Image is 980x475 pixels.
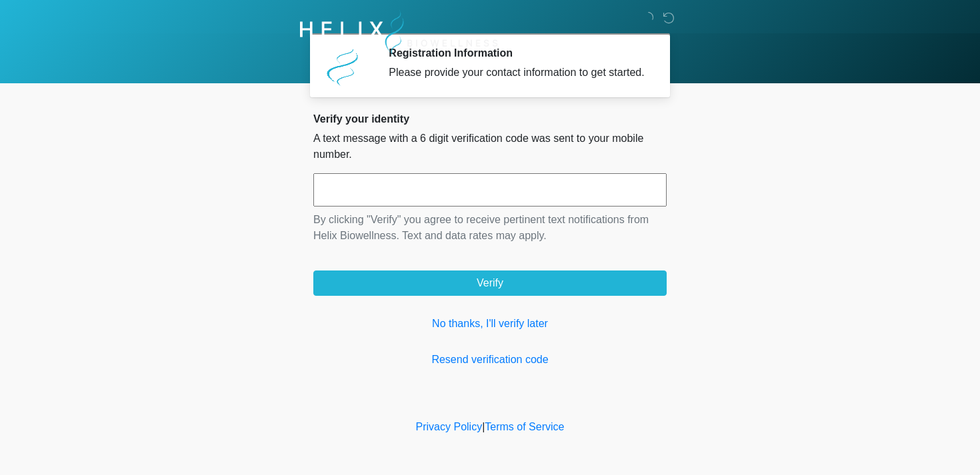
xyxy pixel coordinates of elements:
button: Verify [313,270,667,296]
a: Resend verification code [313,352,667,368]
p: By clicking "Verify" you agree to receive pertinent text notifications from Helix Biowellness. Te... [313,212,667,244]
p: A text message with a 6 digit verification code was sent to your mobile number. [313,131,667,163]
a: Privacy Policy [416,421,483,432]
h2: Verify your identity [313,113,667,125]
a: Terms of Service [485,421,564,432]
a: No thanks, I'll verify later [313,316,667,332]
a: | [482,421,485,432]
div: Please provide your contact information to get started. [389,65,647,81]
img: Helix Biowellness Logo [300,10,498,57]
